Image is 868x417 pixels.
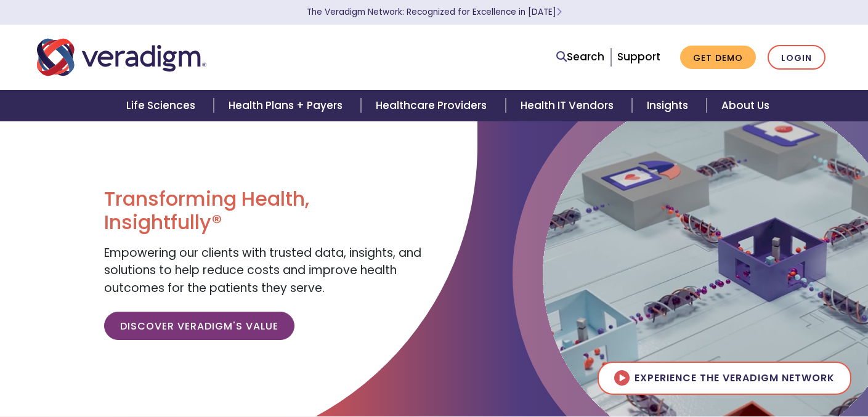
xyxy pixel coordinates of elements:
[307,6,562,18] a: The Veradigm Network: Recognized for Excellence in [DATE]Learn More
[104,187,424,235] h1: Transforming Health, Insightfully®
[506,90,632,121] a: Health IT Vendors
[104,245,421,296] span: Empowering our clients with trusted data, insights, and solutions to help reduce costs and improv...
[361,90,505,121] a: Healthcare Providers
[707,90,784,121] a: About Us
[556,6,562,18] span: Learn More
[112,90,214,121] a: Life Sciences
[617,49,660,64] a: Support
[768,45,825,70] a: Login
[556,49,604,65] a: Search
[37,37,206,78] img: Veradigm logo
[680,46,756,70] a: Get Demo
[104,312,294,340] a: Discover Veradigm's Value
[214,90,361,121] a: Health Plans + Payers
[632,90,707,121] a: Insights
